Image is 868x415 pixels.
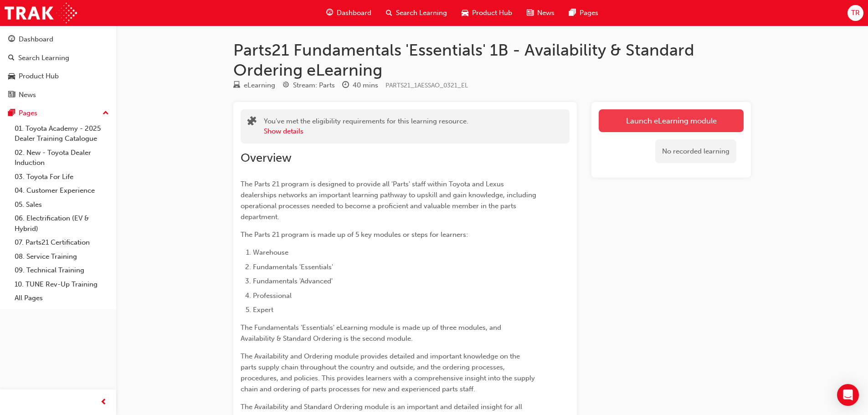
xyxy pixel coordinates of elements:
[342,82,349,90] span: clock-icon
[11,236,113,250] a: 07. Parts21 Certification
[103,108,109,119] span: up-icon
[396,8,447,18] span: Search Learning
[11,122,113,146] a: 01. Toyota Academy - 2025 Dealer Training Catalogue
[19,71,59,82] div: Product Hub
[319,4,379,22] a: guage-iconDashboard
[4,68,113,85] a: Product Hub
[100,397,107,408] span: prev-icon
[847,5,863,21] button: TR
[385,82,468,89] span: Learning resource code
[342,80,378,91] div: Duration
[18,53,69,63] div: Search Learning
[4,50,113,67] a: Search Learning
[11,250,113,264] a: 08. Service Training
[11,277,113,292] a: 10. TUNE Rev-Up Training
[253,277,333,285] span: Fundamentals 'Advanced'
[233,80,275,91] div: Type
[241,151,292,165] span: Overview
[233,82,240,90] span: learningResourceType_ELEARNING-icon
[4,31,113,48] a: Dashboard
[247,117,257,128] span: puzzle-icon
[19,90,36,100] div: News
[454,4,519,22] a: car-iconProduct Hub
[282,80,335,91] div: Stream
[253,248,288,256] span: Warehouse
[4,87,113,103] a: News
[241,231,468,239] span: The Parts 21 program is made up of 5 key modules or steps for learners:
[233,40,751,80] h1: Parts21 Fundamentals 'Essentials' 1B - Availability & Standard Ordering eLearning
[562,4,606,22] a: pages-iconPages
[386,7,392,19] span: search-icon
[462,7,468,19] span: car-icon
[837,384,859,406] div: Open Intercom Messenger
[11,198,113,212] a: 05. Sales
[11,184,113,198] a: 04. Customer Experience
[353,80,378,91] div: 40 mins
[293,80,335,91] div: Stream: Parts
[11,170,113,184] a: 03. Toyota For Life
[241,352,537,393] span: The Availability and Ordering module provides detailed and important knowledge on the parts suppl...
[11,291,113,305] a: All Pages
[244,80,275,91] div: eLearning
[253,263,333,271] span: Fundamentals 'Essentials'
[8,54,15,62] span: search-icon
[264,116,468,137] div: You've met the eligibility requirements for this learning resource.
[253,292,292,300] span: Professional
[253,306,273,314] span: Expert
[8,36,15,44] span: guage-icon
[580,8,598,18] span: Pages
[8,72,15,81] span: car-icon
[4,105,113,122] button: Pages
[19,34,53,45] div: Dashboard
[8,91,15,99] span: news-icon
[655,139,736,164] div: No recorded learning
[519,4,562,22] a: news-iconNews
[241,323,503,343] span: The Fundamentals 'Essentials' eLearning module is made up of three modules, and Availability & St...
[472,8,512,18] span: Product Hub
[8,109,15,118] span: pages-icon
[282,82,289,90] span: target-icon
[337,8,371,18] span: Dashboard
[4,29,113,105] button: DashboardSearch LearningProduct HubNews
[19,108,37,118] div: Pages
[569,7,576,19] span: pages-icon
[241,180,538,221] span: The Parts 21 program is designed to provide all 'Parts' staff within Toyota and Lexus dealerships...
[11,211,113,236] a: 06. Electrification (EV & Hybrid)
[851,8,860,18] span: TR
[11,146,113,170] a: 02. New - Toyota Dealer Induction
[326,7,333,19] span: guage-icon
[264,126,303,137] button: Show details
[599,109,744,132] a: Launch eLearning module
[379,4,454,22] a: search-iconSearch Learning
[527,7,534,19] span: news-icon
[11,263,113,277] a: 09. Technical Training
[537,8,555,18] span: News
[5,3,77,23] img: Trak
